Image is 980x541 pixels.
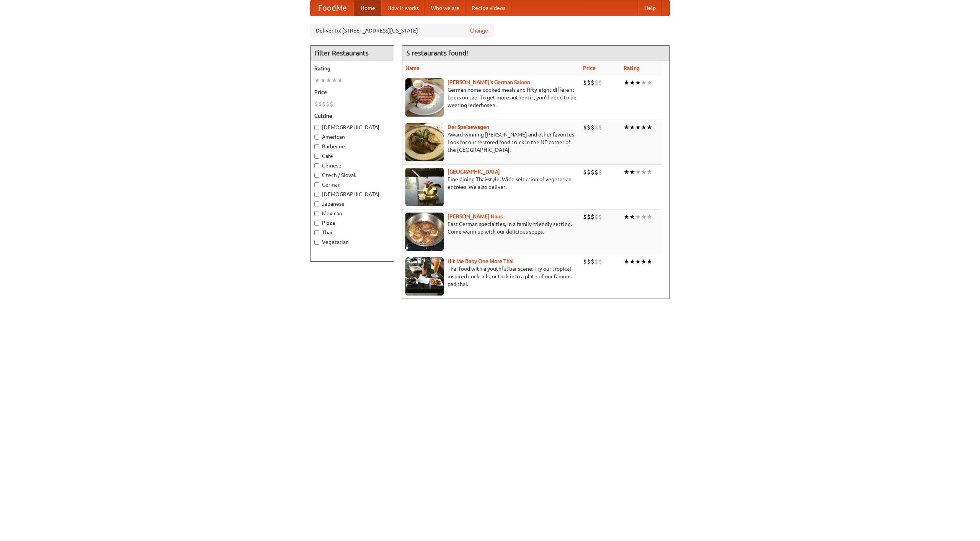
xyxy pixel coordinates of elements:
input: [DEMOGRAPHIC_DATA] [314,125,319,130]
li: $ [591,168,595,176]
li: $ [595,213,598,221]
li: ★ [647,213,652,221]
li: ★ [624,168,629,176]
li: ★ [624,257,629,266]
li: ★ [641,168,647,176]
a: Home [354,0,381,16]
li: ★ [635,168,641,176]
label: Vegetarian [314,238,390,246]
li: ★ [629,168,635,176]
li: $ [598,213,602,221]
a: Price [583,65,596,71]
input: Czech / Slovak [314,173,319,178]
li: ★ [326,76,332,84]
p: German home-cooked meals and fifty-eight different beers on tap. To get more authentic, you'd nee... [405,86,577,109]
input: American [314,135,319,140]
label: Pizza [314,219,390,227]
a: FoodMe [310,0,354,16]
a: Der Speisewagen [448,124,489,130]
input: Pizza [314,221,319,226]
img: speisewagen.jpg [405,123,444,161]
label: German [314,181,390,188]
a: Change [470,27,488,34]
a: Hit Me Baby One More Thai [448,258,514,264]
img: kohlhaus.jpg [405,213,444,251]
li: ★ [647,168,652,176]
li: $ [583,168,587,176]
li: $ [587,78,591,87]
label: Chinese [314,162,390,169]
li: $ [326,100,330,108]
li: ★ [635,123,641,132]
input: Barbecue [314,144,319,149]
label: Cafe [314,152,390,160]
li: $ [330,100,333,108]
h5: Cuisine [314,112,390,120]
li: $ [583,213,587,221]
li: ★ [337,76,343,84]
label: Japanese [314,200,390,208]
p: Fine dining Thai-style. Wide selection of vegetarian entrées. We also deliver. [405,175,577,191]
label: Thai [314,229,390,236]
input: Vegetarian [314,240,319,245]
li: ★ [635,213,641,221]
li: $ [595,123,598,132]
label: American [314,133,390,141]
li: ★ [647,123,652,132]
a: [GEOGRAPHIC_DATA] [448,169,500,175]
input: Japanese [314,201,319,206]
ng-pluralize: 5 restaurants found! [406,49,468,57]
label: [DEMOGRAPHIC_DATA] [314,190,390,198]
li: $ [583,257,587,266]
input: [DEMOGRAPHIC_DATA] [314,192,319,197]
a: Recipe videos [465,0,511,16]
li: $ [595,168,598,176]
li: ★ [647,257,652,266]
a: [PERSON_NAME] Haus [448,213,503,219]
li: $ [583,123,587,132]
li: $ [598,123,602,132]
label: Mexican [314,210,390,217]
li: $ [598,168,602,176]
a: Who we are [425,0,465,16]
li: ★ [624,123,629,132]
li: ★ [641,123,647,132]
li: ★ [641,213,647,221]
li: ★ [635,257,641,266]
li: ★ [629,78,635,87]
li: ★ [641,257,647,266]
li: ★ [641,78,647,87]
li: $ [591,213,595,221]
p: Award-winning [PERSON_NAME] and other favorites. Look for our restored food truck in the NE corne... [405,131,577,154]
label: Barbecue [314,143,390,150]
li: $ [583,78,587,87]
li: $ [314,100,318,108]
a: [PERSON_NAME]'s German Saloon [448,79,530,85]
li: ★ [624,78,629,87]
li: $ [591,257,595,266]
li: $ [595,257,598,266]
img: satay.jpg [405,168,444,206]
li: $ [587,168,591,176]
h5: Price [314,88,390,96]
img: esthers.jpg [405,78,444,117]
li: ★ [635,78,641,87]
img: babythai.jpg [405,257,444,296]
h4: Filter Restaurants [310,45,394,61]
li: ★ [629,123,635,132]
li: ★ [629,213,635,221]
li: ★ [332,76,337,84]
li: $ [587,213,591,221]
input: Chinese [314,163,319,168]
p: East German specialties, in a family-friendly setting. Come warm up with our delicious soups. [405,220,577,236]
li: $ [322,100,326,108]
input: German [314,182,319,187]
li: ★ [624,213,629,221]
li: $ [598,257,602,266]
input: Thai [314,230,319,235]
